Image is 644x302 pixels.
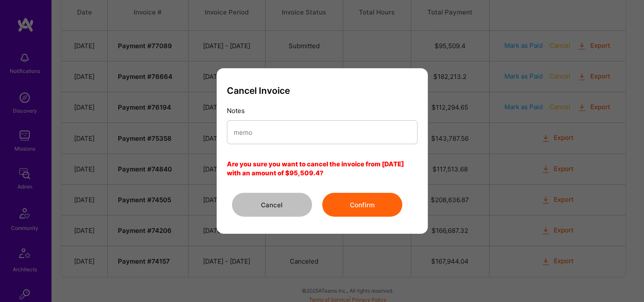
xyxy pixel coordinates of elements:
[217,68,428,234] div: modal
[227,85,418,96] h3: Cancel Invoice
[234,122,411,143] input: memo
[322,193,402,217] button: Confirm
[227,106,418,115] p: Notes
[227,160,418,177] p: Are you sure you want to cancel the invoice from [DATE] with an amount of $95,509.4?
[232,193,312,217] button: Cancel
